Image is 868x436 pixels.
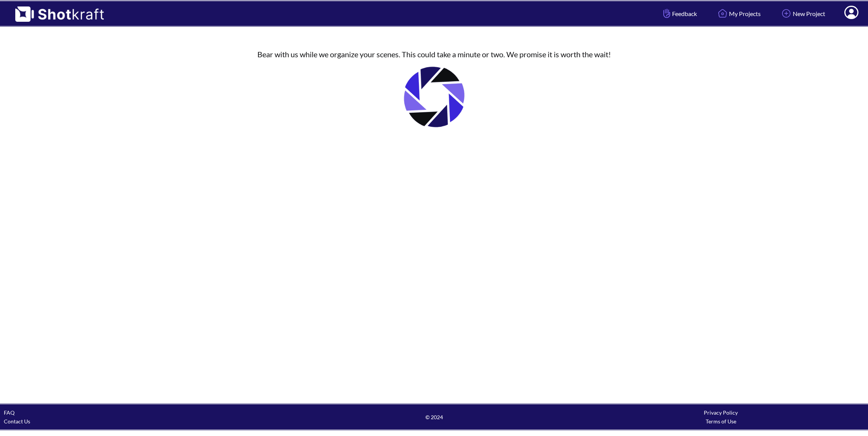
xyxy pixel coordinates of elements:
[710,3,766,24] a: My Projects
[4,409,15,416] a: FAQ
[291,413,577,421] span: © 2024
[716,7,729,20] img: Home Icon
[661,9,697,18] span: Feedback
[577,417,864,426] div: Terms of Use
[577,408,864,417] div: Privacy Policy
[4,418,30,425] a: Contact Us
[396,59,472,135] img: Loading..
[774,3,831,24] a: New Project
[661,7,672,20] img: Hand Icon
[780,7,793,20] img: Add Icon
